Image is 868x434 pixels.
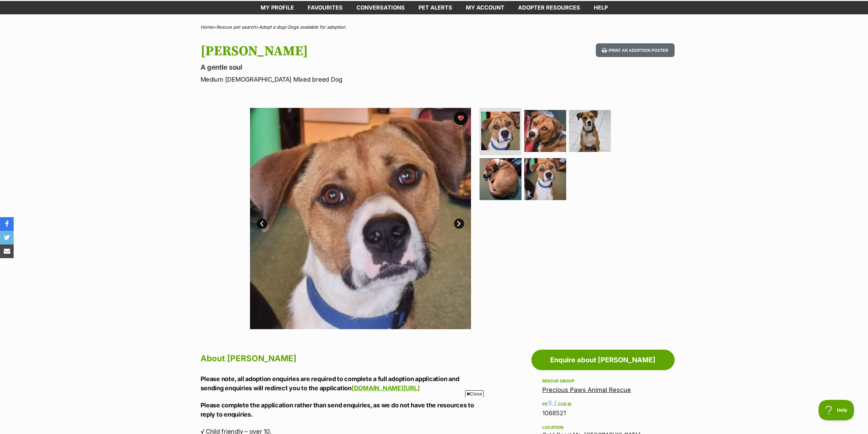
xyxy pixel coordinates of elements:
[201,43,489,59] h1: [PERSON_NAME]
[201,24,213,30] a: Home
[201,75,489,84] p: Medium [DEMOGRAPHIC_DATA] Mixed breed Dog
[216,24,256,30] a: Rescue pet search
[412,1,459,14] a: Pet alerts
[310,400,558,431] iframe: Advertisement
[201,402,474,418] b: Please complete the application rather than send enquiries, as we do not have the resources to re...
[254,1,301,14] a: My profile
[183,25,685,30] div: > > >
[524,110,566,152] img: Photo of Jason Bourne
[542,408,664,418] div: 1088521
[542,378,664,384] div: Rescue group
[454,111,468,125] button: favourite
[259,24,285,30] a: Adopt a dog
[352,384,420,392] a: [DOMAIN_NAME][URL]
[542,386,631,393] a: Precious Paws Animal Rescue
[531,350,675,370] a: Enquire about [PERSON_NAME]
[350,1,412,14] a: conversations
[465,390,484,397] span: Close
[819,400,854,420] iframe: Help Scout Beacon - Open
[587,1,615,14] a: Help
[511,1,587,14] a: Adopter resources
[524,158,566,200] img: Photo of Jason Bourne
[454,219,464,229] a: Next
[201,375,459,392] b: Please note, all adoption enquiries are required to complete a full adoption application and send...
[542,425,664,430] div: Location
[250,108,471,329] img: Photo of Jason Bourne
[481,112,520,150] img: Photo of Jason Bourne
[288,24,345,30] a: Dogs available for adoption
[569,110,611,152] img: Photo of Jason Bourne
[201,351,482,366] h2: About [PERSON_NAME]
[596,43,674,57] button: Print an adoption poster
[542,402,664,407] div: PetRescue ID
[480,158,521,200] img: Photo of Jason Bourne
[257,219,267,229] a: Prev
[201,62,489,72] p: A gentle soul
[301,1,350,14] a: Favourites
[459,1,511,14] a: My account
